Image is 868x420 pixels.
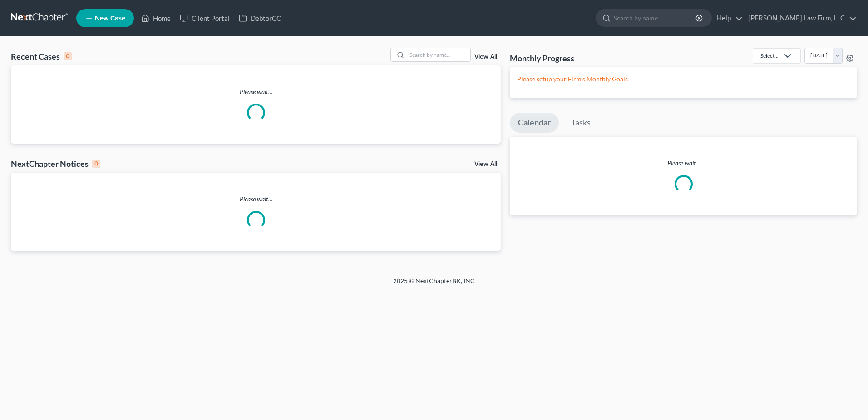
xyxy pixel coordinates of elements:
a: Client Portal [175,10,234,26]
p: Please wait... [11,87,501,96]
a: View All [474,54,497,60]
a: View All [474,161,497,167]
a: DebtorCC [234,10,286,26]
input: Search by name... [407,48,470,61]
a: Help [712,10,743,26]
a: Tasks [563,113,599,133]
div: NextChapter Notices [11,158,100,169]
div: 0 [92,160,100,168]
div: Recent Cases [11,51,72,62]
input: Search by name... [614,10,697,26]
span: New Case [95,15,125,22]
a: Home [137,10,175,26]
p: Please setup your Firm's Monthly Goals [517,75,850,84]
p: Please wait... [510,159,857,168]
p: Please wait... [11,195,501,204]
a: [PERSON_NAME] Law Firm, LLC [744,10,857,26]
div: 2025 © NextChapterBK, INC [175,276,693,293]
div: Select... [760,52,779,60]
div: 0 [64,52,72,60]
h3: Monthly Progress [510,53,574,64]
a: Calendar [510,113,559,133]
